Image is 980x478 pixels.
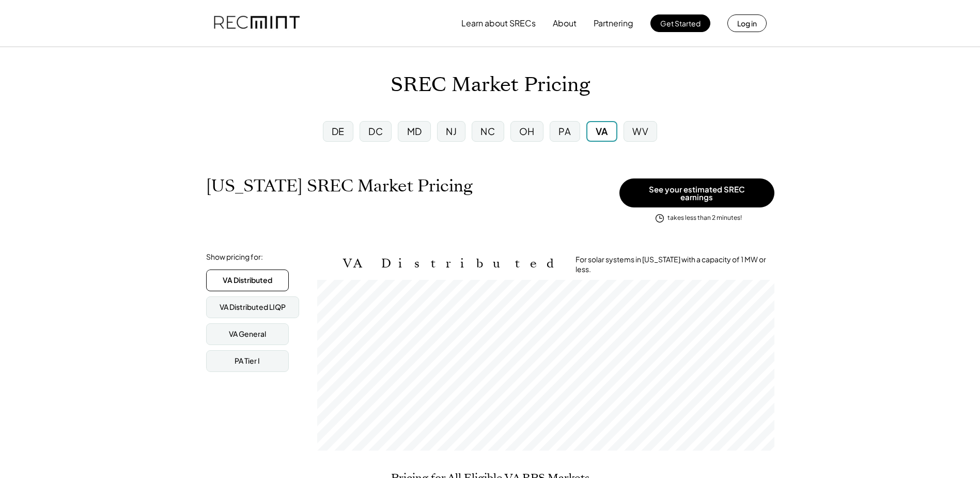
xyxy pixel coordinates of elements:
button: About [553,13,577,34]
div: VA Distributed LIQP [220,302,286,312]
button: Learn about SRECs [461,13,536,34]
div: DC [368,125,383,138]
h1: [US_STATE] SREC Market Pricing [206,176,473,196]
div: takes less than 2 minutes! [667,214,742,222]
h1: SREC Market Pricing [391,73,590,97]
img: recmint-logotype%403x.png [214,6,300,41]
div: Show pricing for: [206,252,263,262]
div: VA Distributed [223,275,272,286]
button: Get Started [650,14,710,32]
div: NC [480,125,495,138]
button: Log in [727,14,767,32]
h2: VA Distributed [343,256,560,271]
div: PA [558,125,571,138]
div: NJ [446,125,457,138]
div: VA General [229,329,266,339]
div: WV [632,125,648,138]
button: See your estimated SREC earnings [619,178,774,207]
div: For solar systems in [US_STATE] with a capacity of 1 MW or less. [575,255,774,275]
div: OH [519,125,535,138]
div: DE [332,125,345,138]
div: VA [596,125,608,138]
div: PA Tier I [235,356,260,366]
div: MD [407,125,422,138]
button: Partnering [594,13,633,34]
